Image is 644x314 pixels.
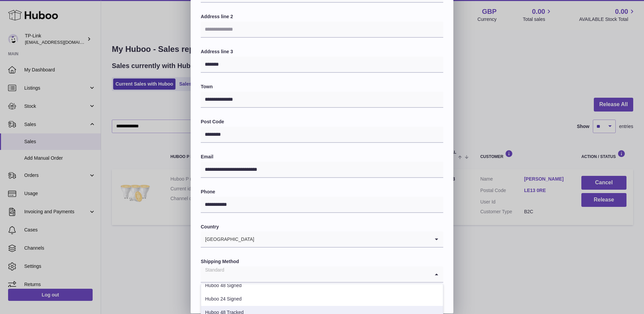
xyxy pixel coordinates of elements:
[201,224,443,230] label: Country
[201,231,255,247] span: [GEOGRAPHIC_DATA]
[201,189,443,195] label: Phone
[201,154,443,160] label: Email
[201,84,443,90] label: Town
[201,258,443,265] label: Shipping Method
[201,119,443,125] label: Post Code
[201,231,443,248] div: Search for option
[201,266,443,283] div: Search for option
[255,231,430,247] input: Search for option
[201,49,443,55] label: Address line 3
[201,292,443,306] li: Huboo 24 Signed
[201,279,443,292] li: Huboo 48 Signed
[201,13,443,20] label: Address line 2
[201,266,430,282] input: Search for option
